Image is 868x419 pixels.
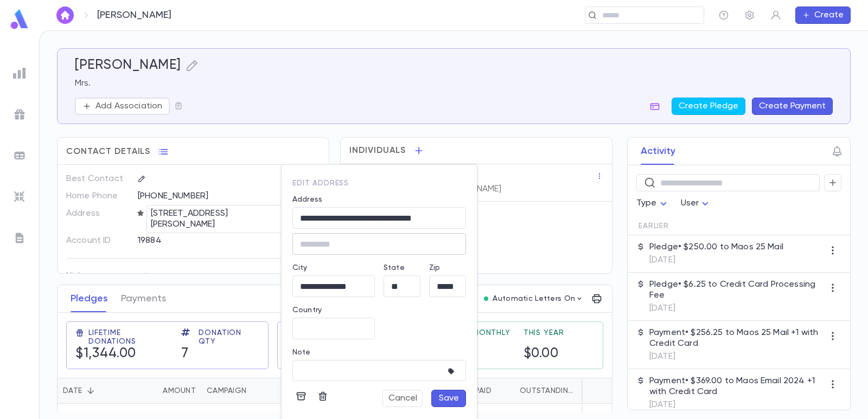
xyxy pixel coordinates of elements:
button: Save [431,390,466,407]
label: Note [292,348,311,357]
label: City [292,263,308,272]
label: Zip [429,263,440,272]
button: Cancel [382,390,423,407]
span: edit address [292,179,349,187]
label: Address [292,195,322,204]
label: State [384,263,405,272]
label: Country [292,306,322,314]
